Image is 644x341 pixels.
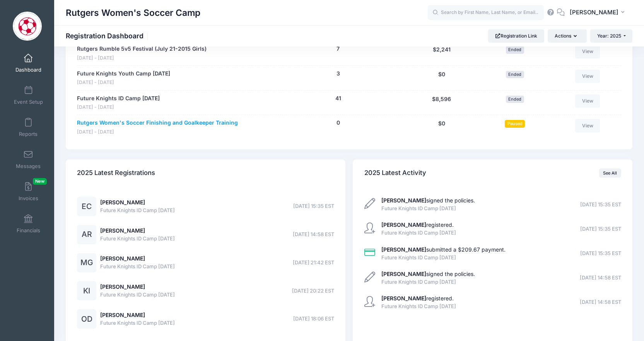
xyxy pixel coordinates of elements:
[77,119,238,127] a: Rutgers Women's Soccer Finishing and Goalkeeper Training
[100,207,175,214] span: Future Knights ID Camp [DATE]
[19,131,38,137] span: Reports
[599,168,621,178] a: See All
[580,225,621,233] span: [DATE] 15:35 EST
[10,146,47,173] a: Messages
[66,32,150,40] h1: Registration Dashboard
[364,162,426,184] h4: 2025 Latest Activity
[77,260,96,266] a: MG
[381,229,456,237] span: Future Knights ID Camp [DATE]
[77,129,238,136] span: [DATE] - [DATE]
[77,104,160,111] span: [DATE] - [DATE]
[77,94,160,103] a: Future Knights ID Camp [DATE]
[428,5,544,21] input: Search by First Name, Last Name, or Email...
[100,319,175,327] span: Future Knights ID Camp [DATE]
[590,29,632,43] button: Year: 2025
[77,316,96,323] a: OD
[570,8,618,17] span: [PERSON_NAME]
[381,271,426,277] strong: [PERSON_NAME]
[293,259,334,267] span: [DATE] 21:42 EST
[293,202,334,210] span: [DATE] 15:35 EST
[17,227,40,234] span: Financials
[77,253,96,272] div: MG
[292,287,334,295] span: [DATE] 20:22 EST
[77,309,96,329] div: OD
[548,29,586,43] button: Actions
[381,221,426,228] strong: [PERSON_NAME]
[335,94,341,103] button: 41
[488,29,544,43] a: Registration Link
[10,50,47,77] a: Dashboard
[10,114,47,141] a: Reports
[381,197,426,204] strong: [PERSON_NAME]
[77,55,207,62] span: [DATE] - [DATE]
[505,120,525,127] span: Paused
[15,67,41,73] span: Dashboard
[575,119,600,132] a: View
[403,119,480,135] div: $0
[337,119,340,127] button: 0
[14,99,43,105] span: Event Setup
[100,235,175,243] span: Future Knights ID Camp [DATE]
[506,46,524,53] span: Ended
[381,197,475,204] a: [PERSON_NAME]signed the policies.
[10,178,47,205] a: InvoicesNew
[597,33,621,39] span: Year: 2025
[381,246,506,253] a: [PERSON_NAME]submitted a $209.67 payment.
[403,70,480,86] div: $0
[77,288,96,295] a: KI
[575,94,600,108] a: View
[16,163,41,170] span: Messages
[337,70,340,78] button: 3
[77,45,207,53] a: Rutgers Rumble 5v5 Festival (July 21-2015 Girls)
[77,204,96,210] a: EC
[77,281,96,300] div: KI
[77,162,155,184] h4: 2025 Latest Registrations
[381,271,475,277] a: [PERSON_NAME]signed the policies.
[580,274,621,282] span: [DATE] 14:58 EST
[506,71,524,78] span: Ended
[33,178,47,185] span: New
[77,70,170,78] a: Future Knights Youth Camp [DATE]
[293,231,334,238] span: [DATE] 14:58 EST
[293,315,334,323] span: [DATE] 18:06 EST
[100,255,145,262] a: [PERSON_NAME]
[77,197,96,216] div: EC
[381,254,506,262] span: Future Knights ID Camp [DATE]
[381,295,454,302] a: [PERSON_NAME]registered.
[580,250,621,257] span: [DATE] 15:35 EST
[77,231,96,238] a: AR
[100,263,175,271] span: Future Knights ID Camp [DATE]
[506,96,524,103] span: Ended
[403,94,480,111] div: $8,596
[100,199,145,206] a: [PERSON_NAME]
[381,303,456,310] span: Future Knights ID Camp [DATE]
[575,70,600,83] a: View
[19,195,38,202] span: Invoices
[580,201,621,209] span: [DATE] 15:35 EST
[381,278,475,286] span: Future Knights ID Camp [DATE]
[10,82,47,109] a: Event Setup
[381,246,426,253] strong: [PERSON_NAME]
[381,205,475,212] span: Future Knights ID Camp [DATE]
[381,295,426,302] strong: [PERSON_NAME]
[77,79,170,86] span: [DATE] - [DATE]
[580,298,621,306] span: [DATE] 14:58 EST
[565,4,632,22] button: [PERSON_NAME]
[77,225,96,244] div: AR
[100,291,175,299] span: Future Knights ID Camp [DATE]
[337,45,340,53] button: 7
[10,210,47,237] a: Financials
[100,312,145,318] a: [PERSON_NAME]
[66,4,200,22] h1: Rutgers Women's Soccer Camp
[100,283,145,290] a: [PERSON_NAME]
[575,45,600,58] a: View
[100,227,145,234] a: [PERSON_NAME]
[381,221,454,228] a: [PERSON_NAME]registered.
[13,12,42,41] img: Rutgers Women's Soccer Camp
[403,45,480,62] div: $2,241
